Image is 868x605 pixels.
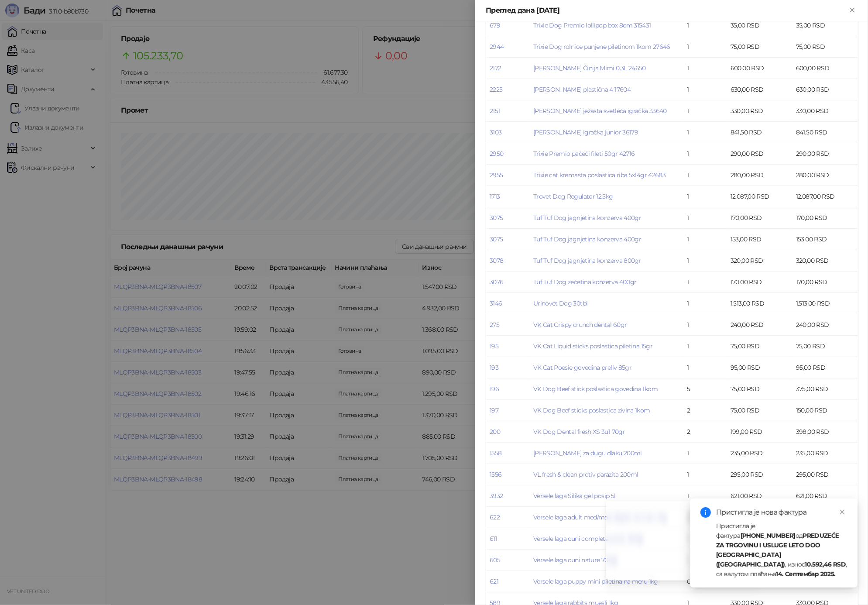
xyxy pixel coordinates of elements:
td: 841,50 RSD [727,122,793,143]
a: VK Cat Liquid sticks poslastica piletina 15gr [533,342,652,350]
td: 1 [683,15,727,36]
a: 3932 [490,492,503,500]
a: Tuf Tuf Dog jagnjetina konzerva 800gr [533,257,641,265]
a: 3078 [490,257,503,265]
td: 1.513,00 RSD [727,293,793,314]
td: 1 [683,272,727,293]
a: 3103 [490,128,501,136]
a: 1713 [490,192,500,200]
td: 280,00 RSD [727,165,793,186]
a: Close [837,507,847,517]
td: 199,00 RSD [727,421,793,443]
a: 2944 [490,43,504,51]
a: 197 [490,406,498,414]
td: 95,00 RSD [727,357,793,378]
a: [PERSON_NAME] Činija Mimi 0.3L 24650 [533,64,646,72]
a: 622 [490,513,500,521]
td: 75,00 RSD [727,378,793,400]
a: Versele laga cuni nature 700gr [533,556,618,564]
td: 290,00 RSD [727,143,793,165]
strong: [PHONE_NUMBER] [741,532,796,540]
a: [PERSON_NAME] ježasta svetleća igračka 33640 [533,107,667,115]
a: 196 [490,385,499,393]
a: VK Dog Beef stick poslastica govedina 1kom [533,385,658,393]
td: 75,00 RSD [727,336,793,357]
a: Tuf Tuf Dog jagnjetina konzerva 400gr [533,235,641,243]
td: 330,00 RSD [793,100,858,122]
td: 170,00 RSD [727,207,793,229]
a: 195 [490,342,498,350]
a: Urinovet Dog 30tbl [533,299,587,307]
a: [PERSON_NAME] plastična 4 17604 [533,86,631,93]
a: 2950 [490,150,503,158]
td: 170,00 RSD [793,207,858,229]
strong: PREDUZEĆE ZA TRGOVINU I USLUGE LETO DOO [GEOGRAPHIC_DATA] ([GEOGRAPHIC_DATA]) [716,532,839,568]
a: VK Dog Beef sticks poslastica zivina 1kom [533,406,650,414]
td: 330,00 RSD [727,100,793,122]
a: Versele laga cuni complete junior 500gr [533,535,645,543]
td: 2 [683,400,727,421]
a: 679 [490,21,500,29]
td: 1 [683,485,727,507]
a: 1558 [490,449,501,457]
a: Versele laga adult med/maxi digest na meru 1kg [533,513,667,521]
a: 3075 [490,235,503,243]
td: 1 [683,122,727,143]
a: 1556 [490,471,501,478]
td: 170,00 RSD [793,272,858,293]
a: 3075 [490,214,503,222]
td: 1 [683,207,727,229]
td: 95,00 RSD [793,357,858,378]
a: Trixie Dog Premio lollipop box 8cm 315431 [533,21,651,29]
a: VK Cat Poesie govedina preliv 85gr [533,364,631,371]
a: 2955 [490,171,503,179]
a: VK Cat Crispy crunch dental 60gr [533,321,627,329]
td: 240,00 RSD [727,314,793,336]
td: 153,00 RSD [793,229,858,250]
td: 630,00 RSD [727,79,793,100]
a: 605 [490,556,500,564]
td: 600,00 RSD [727,58,793,79]
td: 1 [683,336,727,357]
td: 621,00 RSD [727,485,793,507]
td: 1 [683,100,727,122]
td: 35,00 RSD [727,15,793,36]
td: 320,00 RSD [793,250,858,272]
td: 240,00 RSD [793,314,858,336]
td: 621,00 RSD [793,485,858,507]
td: 1 [683,186,727,207]
td: 375,00 RSD [793,378,858,400]
a: [PERSON_NAME] igračka junior 36179 [533,128,638,136]
a: VL fresh & clean protiv parazita 200ml [533,471,638,478]
td: 1 [683,36,727,58]
a: 621 [490,577,498,585]
a: 3076 [490,278,503,286]
td: 1 [683,250,727,272]
span: info-circle [700,507,711,518]
a: Trovet Dog Regulator 12.5kg [533,192,613,200]
a: 275 [490,321,499,329]
td: 12.087,00 RSD [793,186,858,207]
td: 1 [683,143,727,165]
td: 320,00 RSD [727,250,793,272]
td: 1 [683,293,727,314]
a: 193 [490,364,498,371]
td: 235,00 RSD [793,443,858,464]
td: 5 [683,378,727,400]
div: Пристигла је фактура од , износ , са валутом плаћања [716,521,847,579]
td: 630,00 RSD [793,79,858,100]
td: 75,00 RSD [727,36,793,58]
td: 290,00 RSD [793,143,858,165]
td: 35,00 RSD [793,15,858,36]
td: 150,00 RSD [793,400,858,421]
td: 75,00 RSD [727,400,793,421]
strong: 10.592,46 RSD [805,560,846,568]
td: 75,00 RSD [793,336,858,357]
td: 280,00 RSD [793,165,858,186]
td: 295,00 RSD [793,464,858,485]
td: 1 [683,443,727,464]
td: 153,00 RSD [727,229,793,250]
a: Trixie cat kremasta poslastica riba 5x14gr 42683 [533,171,666,179]
div: Пристигла је нова фактура [716,507,847,518]
a: 3146 [490,299,502,307]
